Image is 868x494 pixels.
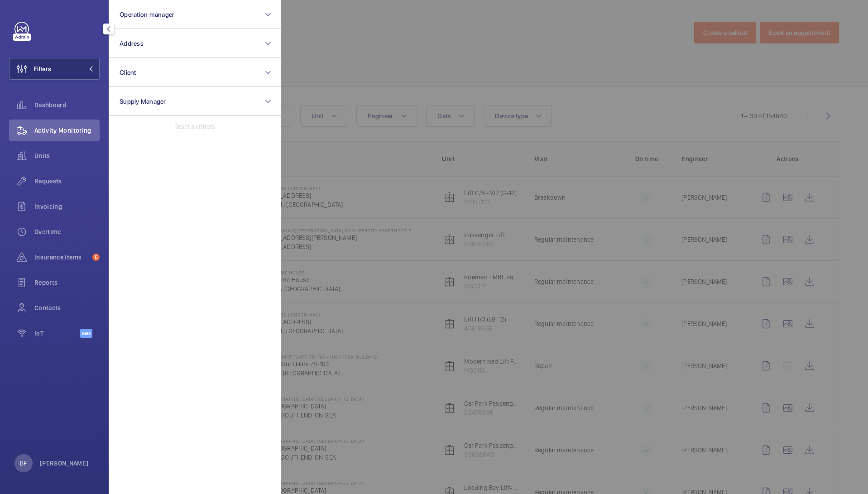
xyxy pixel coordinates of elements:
span: IoT [34,329,80,338]
span: Invoicing [34,202,100,211]
span: Contacts [34,303,100,312]
span: 5 [92,254,100,261]
span: Dashboard [34,101,100,110]
p: BF [20,459,27,468]
p: [PERSON_NAME] [40,459,89,468]
span: Insurance items [34,253,89,262]
span: Overtime [34,227,100,236]
span: Beta [80,329,92,338]
span: Activity Monitoring [34,126,100,135]
span: Reports [34,278,100,287]
span: Requests [34,177,100,186]
span: Filters [34,64,51,73]
span: Units [34,151,100,160]
button: Filters [9,58,100,80]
